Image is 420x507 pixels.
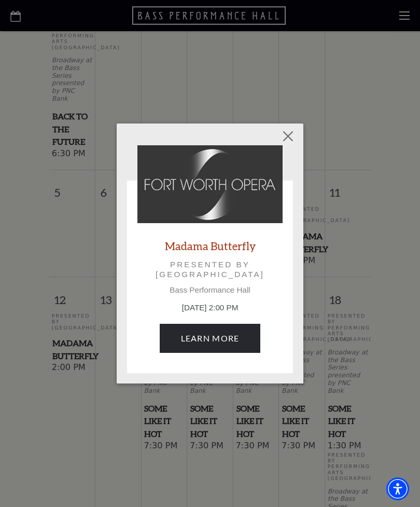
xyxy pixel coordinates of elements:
[160,324,261,353] a: April 12, 2:00 PM Learn More
[137,285,283,295] p: Bass Performance Hall
[137,302,283,314] p: [DATE] 2:00 PM
[278,126,298,146] button: Close
[386,477,409,500] div: Accessibility Menu
[152,260,268,279] p: Presented by [GEOGRAPHIC_DATA]
[165,239,256,253] a: Madama Butterfly
[137,145,283,223] img: Madama Butterfly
